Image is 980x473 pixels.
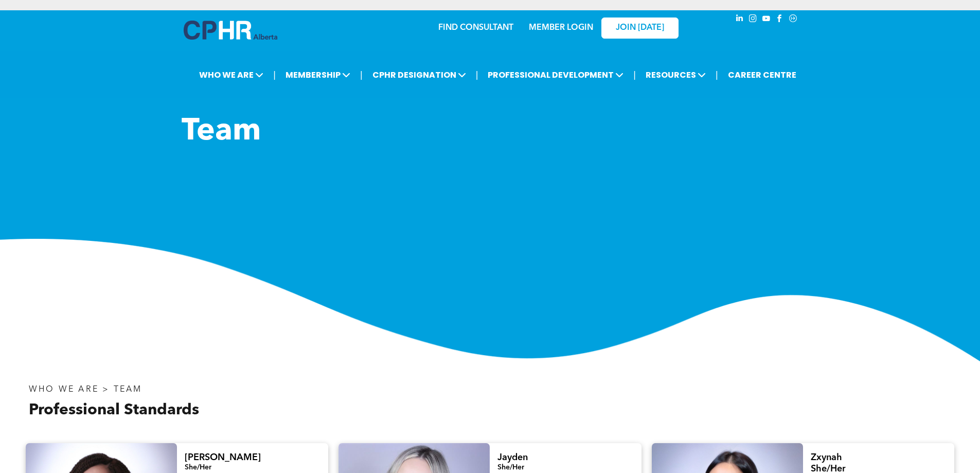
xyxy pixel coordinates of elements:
span: She/Her [185,464,211,471]
a: CAREER CENTRE [725,65,799,84]
a: linkedin [734,13,745,27]
span: [PERSON_NAME] [185,453,261,462]
li: | [716,64,718,85]
span: WHO WE ARE > TEAM [29,386,142,394]
li: | [360,64,363,85]
span: Team [182,116,261,147]
span: CPHR DESIGNATION [369,65,469,84]
a: Social network [788,13,799,27]
a: facebook [774,13,786,27]
li: | [273,64,276,85]
a: FIND CONSULTANT [438,24,513,32]
a: instagram [747,13,759,27]
li: | [476,64,478,85]
span: RESOURCES [643,65,709,84]
span: She/Her [497,464,524,471]
a: youtube [761,13,772,27]
span: PROFESSIONAL DEVELOPMENT [485,65,627,84]
span: WHO WE ARE [196,65,266,84]
li: | [633,64,636,85]
a: JOIN [DATE] [601,17,679,39]
span: JOIN [DATE] [616,23,664,33]
a: MEMBER LOGIN [529,24,593,32]
img: A blue and white logo for cp alberta [184,21,277,40]
span: MEMBERSHIP [282,65,353,84]
span: Jayden [497,453,528,462]
span: Professional Standards [29,402,199,418]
